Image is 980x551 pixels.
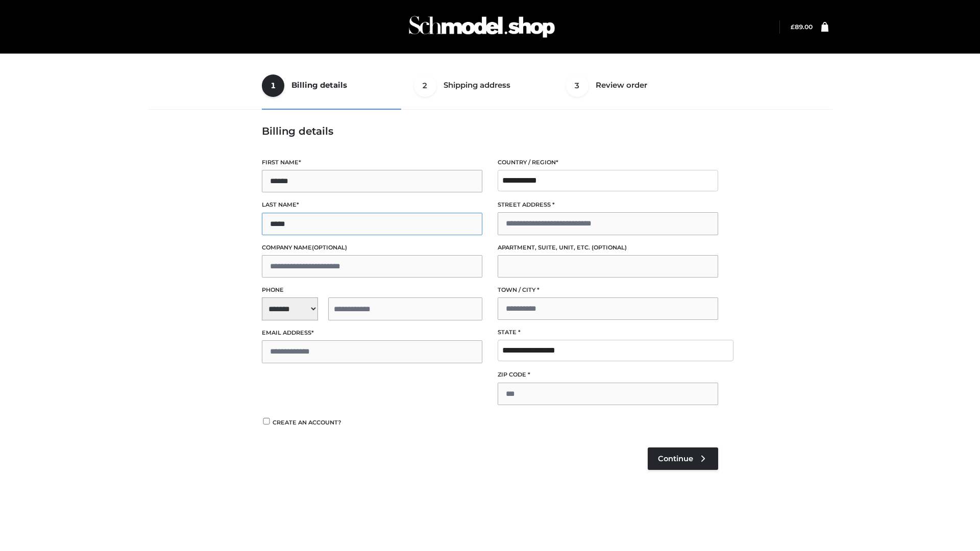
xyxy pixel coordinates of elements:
label: Town / City [498,285,718,295]
span: Create an account? [273,419,341,426]
a: £89.00 [791,23,813,31]
label: State [498,328,718,337]
label: Apartment, suite, unit, etc. [498,243,718,253]
span: (optional) [312,244,347,251]
label: ZIP Code [498,370,718,380]
span: £ [791,23,795,31]
label: Phone [262,285,482,295]
label: Company name [262,243,482,253]
label: Street address [498,200,718,210]
bdi: 89.00 [791,23,813,31]
label: Email address [262,328,482,338]
span: (optional) [592,244,627,251]
input: Create an account? [262,418,271,424]
a: Continue [648,447,718,470]
label: Last name [262,200,482,210]
img: Schmodel Admin 964 [405,7,558,47]
label: Country / Region [498,158,718,167]
span: Continue [658,454,693,463]
h3: Billing details [262,125,718,137]
label: First name [262,158,482,167]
